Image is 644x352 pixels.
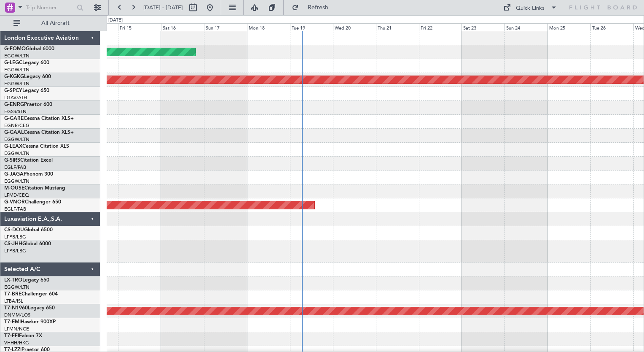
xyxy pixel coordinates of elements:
input: Trip Number [26,1,74,14]
div: Tue 19 [290,23,333,31]
a: CS-JHHGlobal 6000 [4,241,51,246]
div: Sun 24 [504,23,547,31]
span: CS-DOU [4,227,24,233]
a: LX-TROLegacy 650 [4,278,49,283]
a: G-KGKGLegacy 600 [4,74,51,79]
a: EGGW/LTN [4,67,30,73]
a: G-GARECessna Citation XLS+ [4,116,74,121]
a: LFPB/LBG [4,248,26,254]
a: VHHH/HKG [4,340,29,346]
span: CS-JHH [4,241,22,246]
button: Refresh [288,1,338,14]
span: T7-EMI [4,320,21,325]
a: G-JAGAPhenom 300 [4,172,53,177]
span: G-JAGA [4,172,24,177]
div: Sat 16 [161,23,204,31]
a: EGNR/CEG [4,122,30,129]
span: G-GAAL [4,130,24,135]
a: EGLF/FAB [4,206,26,212]
a: DNMM/LOS [4,312,30,318]
a: EGGW/LTN [4,81,30,87]
span: T7-FFI [4,333,19,338]
span: G-LEGC [4,60,22,65]
span: T7-BRE [4,292,21,297]
a: LFMD/CEQ [4,192,29,198]
a: LFMN/NCE [4,326,29,332]
a: T7-BREChallenger 604 [4,292,58,297]
div: Quick Links [516,4,545,13]
a: EGGW/LTN [4,150,30,157]
a: T7-EMIHawker 900XP [4,320,56,325]
a: LGAV/ATH [4,95,27,101]
a: EGSS/STN [4,108,27,115]
span: T7-N1960 [4,306,28,311]
a: EGGW/LTN [4,136,30,143]
span: G-SPCY [4,88,22,93]
span: G-FOMO [4,46,26,51]
a: G-GAALCessna Citation XLS+ [4,130,74,135]
a: G-LEAXCessna Citation XLS [4,144,69,149]
div: Mon 25 [547,23,590,31]
div: Tue 26 [590,23,633,31]
a: G-ENRGPraetor 600 [4,102,52,107]
a: EGGW/LTN [4,178,30,184]
span: All Aircraft [22,20,89,26]
a: G-LEGCLegacy 600 [4,60,49,65]
button: Quick Links [499,1,561,14]
a: G-SIRSCitation Excel [4,158,53,163]
span: M-OUSE [4,186,24,191]
span: G-LEAX [4,144,22,149]
button: All Aircraft [9,16,91,30]
div: Sat 23 [462,23,504,31]
a: G-SPCYLegacy 650 [4,88,49,93]
div: [DATE] [108,17,123,24]
div: Sun 17 [204,23,247,31]
a: EGGW/LTN [4,53,30,59]
a: CS-DOUGlobal 6500 [4,227,53,233]
a: EGLF/FAB [4,164,26,171]
a: G-VNORChallenger 650 [4,200,61,205]
div: Wed 20 [333,23,376,31]
span: [DATE] - [DATE] [143,4,183,11]
div: Fri 22 [419,23,462,31]
span: Refresh [301,5,336,11]
span: G-GARE [4,116,24,121]
a: M-OUSECitation Mustang [4,186,65,191]
span: G-SIRS [4,158,20,163]
div: Mon 18 [247,23,290,31]
a: EGGW/LTN [4,284,30,290]
div: Fri 15 [118,23,161,31]
a: LTBA/ISL [4,298,23,304]
a: G-FOMOGlobal 6000 [4,46,54,51]
span: G-VNOR [4,200,25,205]
span: LX-TRO [4,278,22,283]
a: T7-FFIFalcon 7X [4,333,42,338]
a: LFPB/LBG [4,234,26,240]
a: T7-N1960Legacy 650 [4,306,55,311]
div: Thu 21 [376,23,419,31]
span: G-KGKG [4,74,24,79]
span: G-ENRG [4,102,24,107]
